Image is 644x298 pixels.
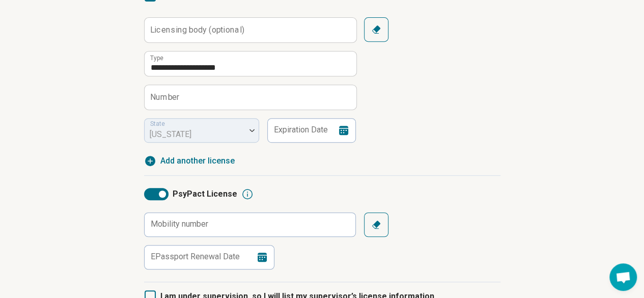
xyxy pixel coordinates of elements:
span: Add another license [160,155,235,167]
span: PsyPact License [173,188,237,200]
label: Licensing body (optional) [150,25,244,34]
label: Number [150,93,180,101]
div: Open chat [609,263,637,291]
button: Add another license [144,155,235,167]
label: Type [150,55,163,61]
input: credential.licenses.0.name [145,51,356,76]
